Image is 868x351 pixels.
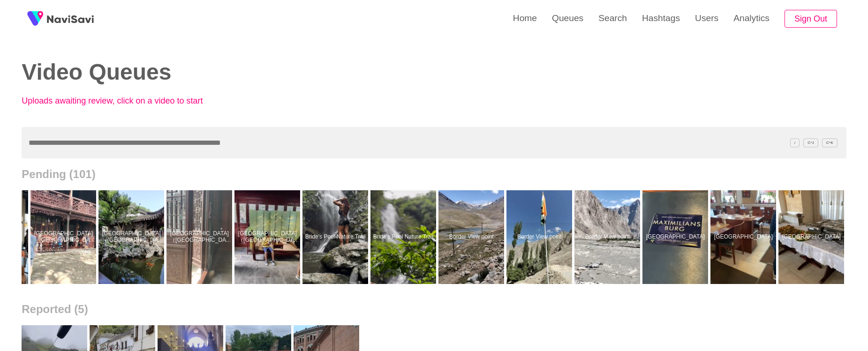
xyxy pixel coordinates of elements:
[23,7,47,30] img: fireSpot
[22,96,228,106] p: Uploads awaiting review, click on a video to start
[370,190,438,284] a: Bride's Pool Nature TrailBride's Pool Nature Trail
[574,190,642,284] a: Border View pointBorder View point
[506,190,574,284] a: Border View pointBorder View point
[22,60,420,85] h2: Video Queues
[642,190,710,284] a: [GEOGRAPHIC_DATA]Maximiliansburg
[22,303,846,316] h2: Reported (5)
[302,190,370,284] a: Bride's Pool Nature TrailBride's Pool Nature Trail
[47,14,94,23] img: fireSpot
[438,190,506,284] a: Border View pointBorder View point
[234,190,302,284] a: [GEOGRAPHIC_DATA] （[GEOGRAPHIC_DATA]）Tuisi Garden （West Gate）
[22,168,846,181] h2: Pending (101)
[790,138,800,147] span: /
[785,10,837,28] button: Sign Out
[166,190,234,284] a: [GEOGRAPHIC_DATA] （[GEOGRAPHIC_DATA]）Tuisi Garden （West Gate）
[710,190,778,284] a: [GEOGRAPHIC_DATA]Maximiliansburg
[803,138,818,147] span: C^J
[778,190,846,284] a: [GEOGRAPHIC_DATA]Maximiliansburg
[822,138,838,147] span: C^K
[98,190,166,284] a: [GEOGRAPHIC_DATA] （[GEOGRAPHIC_DATA]）Tuisi Garden （West Gate）
[30,190,98,284] a: [GEOGRAPHIC_DATA] （[GEOGRAPHIC_DATA]）Tuisi Garden （West Gate）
